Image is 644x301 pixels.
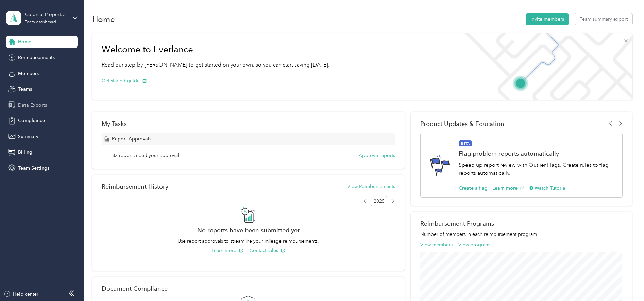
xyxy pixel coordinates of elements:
button: Approve reports [359,152,395,159]
button: View programs [458,241,491,248]
h2: No reports have been submitted yet [102,227,395,234]
span: Home [18,38,31,45]
button: Contact sales [250,247,285,254]
span: 2025 [371,196,387,206]
span: Teams [18,86,32,93]
h2: Reimbursement Programs [420,220,623,227]
h1: Flag problem reports automatically [459,150,615,157]
button: Help center [4,290,38,298]
span: Billing [18,149,32,156]
button: Learn more [492,185,525,192]
button: Create a flag [459,185,488,192]
span: Team Settings [18,165,49,172]
h1: Welcome to Everlance [102,44,329,55]
div: Colonial Property Management [25,11,67,18]
button: Learn more [211,247,243,254]
span: Product Updates & Education [420,120,504,127]
p: Use report approvals to streamline your mileage reimbursements. [102,238,395,245]
span: Compliance [18,117,45,124]
span: Report Approvals [112,135,151,143]
p: Speed up report review with Outlier Flags. Create rules to flag reports automatically. [459,161,615,177]
span: Reimbursements [18,54,55,61]
h2: Document Compliance [102,285,168,292]
p: Number of members in each reimbursement program. [420,231,623,238]
button: View members [420,241,453,248]
div: My Tasks [102,120,395,127]
p: Read our step-by-[PERSON_NAME] to get started on your own, so you can start saving [DATE]. [102,61,329,69]
button: Get started guide [102,77,147,84]
span: Data Exports [18,101,47,109]
span: 82 reports need your approval [112,152,179,159]
div: Team dashboard [25,20,56,24]
span: BETA [459,140,472,147]
button: Invite members [526,13,569,25]
button: Team summary export [575,13,632,25]
h1: Home [92,16,115,23]
span: Summary [18,133,38,140]
button: Watch Tutorial [529,185,567,192]
span: Members [18,70,39,77]
iframe: Everlance-gr Chat Button Frame [606,263,644,301]
button: View Reimbursements [347,183,395,190]
img: Welcome to everlance [458,33,632,100]
h2: Reimbursement History [102,183,168,190]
